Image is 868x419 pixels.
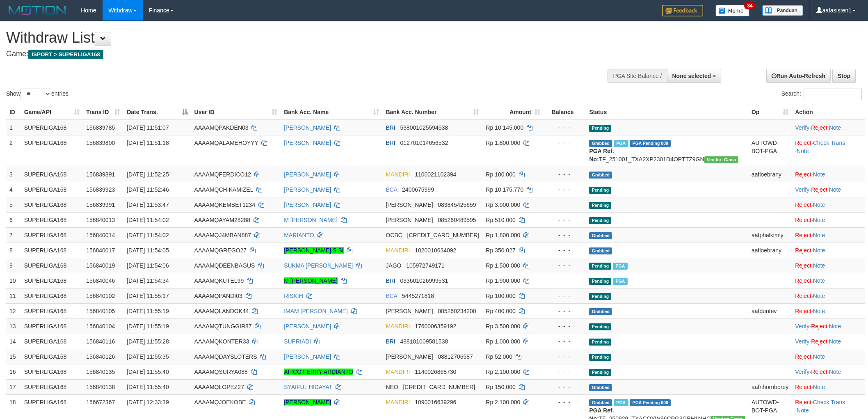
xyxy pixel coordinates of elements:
[589,247,612,254] span: Grabbed
[813,140,845,146] a: Check Trans
[6,88,69,100] label: Show entries
[194,369,248,375] span: AAAAMQSURYA088
[795,247,811,254] a: Reject
[386,217,433,223] span: [PERSON_NAME]
[194,247,247,254] span: AAAAMQGREGO27
[127,338,169,345] span: [DATE] 11:55:28
[415,369,456,375] span: Copy 1140026868730 to clipboard
[21,364,83,379] td: SUPERLIGA168
[486,140,520,146] span: Rp 1.800.000
[762,5,803,16] img: panduan.png
[386,293,397,299] span: BCA
[284,217,338,223] a: M [PERSON_NAME]
[795,399,811,405] a: Reject
[829,124,841,131] a: Note
[386,369,410,375] span: MANDIRI
[547,231,582,239] div: - - -
[586,105,748,120] th: Status
[748,303,792,318] td: aafduntev
[386,247,410,254] span: MANDIRI
[795,293,811,299] a: Reject
[589,384,612,391] span: Grabbed
[386,171,410,178] span: MANDIRI
[21,288,83,303] td: SUPERLIGA168
[415,171,456,178] span: Copy 1100021102394 to clipboard
[284,338,311,345] a: SUPRIADI
[284,201,331,208] a: [PERSON_NAME]
[127,308,169,314] span: [DATE] 11:55:19
[386,140,395,146] span: BRI
[792,105,865,120] th: Action
[589,263,611,270] span: Pending
[795,140,811,146] a: Reject
[547,307,582,315] div: - - -
[547,277,582,285] div: - - -
[284,124,331,131] a: [PERSON_NAME]
[194,186,253,193] span: AAAAMQCHIKAMIZEL
[86,384,115,390] span: 156840138
[386,232,402,238] span: OCBC
[6,105,21,120] th: ID
[6,258,21,273] td: 9
[795,308,811,314] a: Reject
[486,171,515,178] span: Rp 100.000
[86,277,115,284] span: 156840046
[386,201,433,208] span: [PERSON_NAME]
[547,124,582,132] div: - - -
[386,262,401,269] span: JAGO
[813,293,825,299] a: Note
[792,182,865,197] td: · ·
[438,217,476,223] span: Copy 085260489595 to clipboard
[284,186,331,193] a: [PERSON_NAME]
[403,384,475,390] span: Copy 5859459223534313 to clipboard
[797,407,809,414] a: Note
[194,232,251,238] span: AAAAMQJ4MBAN887
[400,124,448,131] span: Copy 538001025594538 to clipboard
[6,288,21,303] td: 11
[792,120,865,135] td: · ·
[813,247,825,254] a: Note
[6,135,21,167] td: 2
[194,171,251,178] span: AAAAMQFERDICO12
[811,338,827,345] a: Reject
[766,69,831,83] a: Run Auto-Refresh
[127,277,169,284] span: [DATE] 11:54:34
[127,384,169,390] span: [DATE] 11:55:40
[667,69,722,83] button: None selected
[6,50,571,58] h4: Game:
[795,171,811,178] a: Reject
[127,262,169,269] span: [DATE] 11:54:06
[21,303,83,318] td: SUPERLIGA168
[6,303,21,318] td: 12
[284,140,331,146] a: [PERSON_NAME]
[21,167,83,182] td: SUPERLIGA168
[438,308,476,314] span: Copy 085260234200 to clipboard
[589,354,611,361] span: Pending
[813,201,825,208] a: Note
[811,124,827,131] a: Reject
[486,201,520,208] span: Rp 3.000.000
[795,186,809,193] a: Verify
[86,186,115,193] span: 156839923
[415,323,456,330] span: Copy 1760006359192 to clipboard
[792,288,865,303] td: ·
[795,201,811,208] a: Reject
[748,135,792,167] td: AUTOWD-BOT-PGA
[589,323,611,330] span: Pending
[386,277,395,284] span: BRI
[781,88,862,100] label: Search:
[486,338,520,345] span: Rp 1.000.000
[127,186,169,193] span: [DATE] 11:52:46
[792,273,865,288] td: ·
[792,167,865,182] td: ·
[194,201,256,208] span: AAAAMQKEMBET1234
[6,4,69,16] img: MOTION_logo.png
[792,349,865,364] td: ·
[28,50,103,59] span: ISPORT > SUPERLIGA168
[547,383,582,391] div: - - -
[194,384,244,390] span: AAAAMQLOPEZ27
[127,217,169,223] span: [DATE] 11:54:02
[486,124,523,131] span: Rp 10.145.000
[829,323,841,330] a: Note
[402,293,434,299] span: Copy 5445271818 to clipboard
